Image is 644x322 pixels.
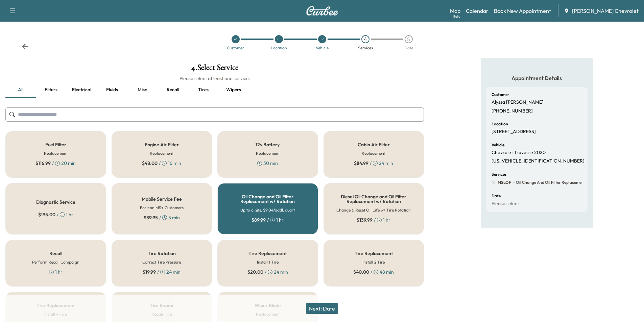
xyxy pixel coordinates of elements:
[492,122,508,126] h6: Location
[492,150,546,156] p: Chevrolet Traverse 2020
[353,269,369,275] span: $ 40.00
[97,82,127,98] button: Fluids
[35,160,51,167] span: $ 116.99
[358,46,373,50] div: Services
[404,46,413,50] div: Date
[492,93,509,97] h6: Customer
[357,217,390,223] div: / 1 hr
[271,46,287,50] div: Location
[257,160,278,167] div: 30 min
[5,64,424,75] h1: 4 . Select Service
[354,160,393,167] div: / 24 min
[353,269,394,275] div: / 48 min
[492,129,536,135] p: [STREET_ADDRESS]
[357,217,373,223] span: $ 139.99
[515,180,609,185] span: Oil Change and Oil Filter Replacement w/ Rotation
[66,82,97,98] button: Electrical
[5,75,424,82] h6: Please select at least one service.
[227,46,244,50] div: Customer
[362,259,385,265] h6: Install 2 Tire
[492,201,519,207] p: Please select
[44,150,68,156] h6: Replacement
[453,14,460,19] div: Beta
[361,35,369,43] div: 4
[355,251,393,256] h5: Tire Replacement
[492,143,504,147] h6: Vehicle
[450,7,460,15] a: MapBeta
[49,269,63,275] div: 1 hr
[306,6,338,16] img: Curbee Logo
[316,46,329,50] div: Vehicle
[142,160,158,167] span: $ 48.00
[405,35,413,43] div: 5
[144,214,180,221] div: / 5 min
[5,82,424,98] div: basic tabs example
[188,82,218,98] button: Tires
[256,150,280,156] h6: Replacement
[145,142,179,147] h5: Engine Air Filter
[492,194,501,198] h6: Date
[22,43,28,50] div: Back
[252,217,284,223] div: / 1 hr
[140,205,184,211] h6: For non MS+ Customers
[486,74,588,82] h5: Appointment Details
[492,108,533,114] p: [PHONE_NUMBER]
[142,197,182,201] h5: Mobile Service Fee
[256,142,280,147] h5: 12v Battery
[492,172,506,176] h6: Services
[248,251,287,256] h5: Tire Replacement
[252,217,266,223] span: $ 89.99
[335,194,413,204] h5: Diesel Oil Change and Oil Filter Replacement w/ Rotation
[240,207,295,213] h6: Up to 6 Qts. $9.04/addl. quart
[358,142,390,147] h5: Cabin Air Filter
[38,211,55,218] span: $ 195.00
[247,269,288,275] div: / 24 min
[36,82,66,98] button: Filters
[492,158,585,164] p: [US_VEHICLE_IDENTIFICATION_NUMBER]
[362,150,385,156] h6: Replacement
[466,7,488,15] a: Calendar
[144,214,158,221] span: $ 39.95
[257,259,279,265] h6: Install 1 Tire
[494,7,551,15] a: Book New Appointment
[247,269,263,275] span: $ 20.00
[127,82,158,98] button: Misc
[336,207,411,213] h6: Change & Reset Oil Life w/ Tire Rotation
[32,259,79,265] h6: Perform Recall Campaign
[45,142,66,147] h5: Fuel Filter
[354,160,368,167] span: $ 84.99
[511,179,515,186] span: -
[142,259,181,265] h6: Correct Tire Pressure
[148,251,176,256] h5: Tire Rotation
[218,82,249,98] button: Wipers
[142,160,181,167] div: / 16 min
[5,82,36,98] button: all
[36,200,75,204] h5: Diagnostic Service
[49,251,62,256] h5: Recall
[306,303,338,314] button: Next: Date
[143,269,156,275] span: $ 19.99
[498,180,511,185] span: MSLOF
[158,82,188,98] button: Recall
[143,269,181,275] div: / 24 min
[572,7,639,15] span: [PERSON_NAME] Chevrolet
[35,160,76,167] div: / 20 min
[150,150,173,156] h6: Replacement
[229,194,307,204] h5: Oil Change and Oil Filter Replacement w/ Rotation
[38,211,73,218] div: / 1 hr
[492,99,544,105] p: Alyssa [PERSON_NAME]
